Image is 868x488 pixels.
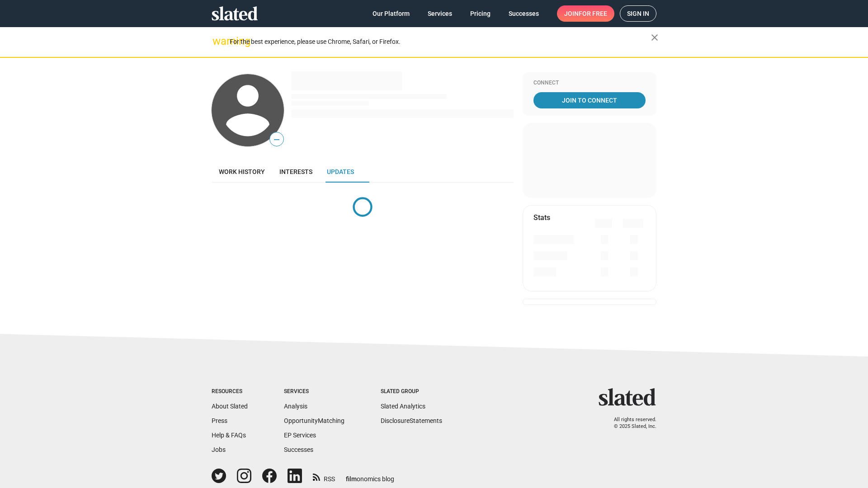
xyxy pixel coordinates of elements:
span: film [346,475,357,483]
a: Updates [320,161,361,183]
a: RSS [313,469,335,483]
a: Help & FAQs [212,432,246,439]
div: Connect [533,80,646,87]
span: — [270,134,283,145]
span: Pricing [470,5,491,22]
p: All rights reserved. © 2025 Slated, Inc. [604,417,656,430]
a: Slated Analytics [381,403,425,410]
a: filmonomics blog [346,468,394,483]
span: Sign in [627,6,649,21]
span: for free [579,5,607,22]
span: Updates [327,168,354,175]
span: Join To Connect [535,92,644,108]
mat-card-title: Stats [533,213,550,222]
mat-icon: close [649,32,660,43]
a: DisclosureStatements [381,417,442,424]
a: Successes [501,5,546,22]
span: Join [564,5,607,22]
a: Joinfor free [557,5,614,22]
a: Pricing [463,5,498,22]
a: Join To Connect [533,92,646,108]
div: Resources [212,388,248,395]
a: Successes [284,446,313,453]
div: Services [284,388,344,395]
span: Successes [509,5,539,22]
a: EP Services [284,432,316,439]
a: Work history [212,161,272,183]
a: Interests [272,161,320,183]
mat-icon: warning [212,36,223,47]
a: Services [420,5,459,22]
a: Sign in [620,5,656,22]
a: About Slated [212,403,248,410]
div: For the best experience, please use Chrome, Safari, or Firefox. [230,36,651,48]
div: Slated Group [381,388,442,395]
a: Analysis [284,403,307,410]
a: Our Platform [365,5,417,22]
span: Our Platform [373,5,410,22]
span: Services [428,5,452,22]
a: Jobs [212,446,226,453]
span: Interests [279,168,312,175]
span: Work history [219,168,265,175]
a: Press [212,417,227,424]
a: OpportunityMatching [284,417,344,424]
